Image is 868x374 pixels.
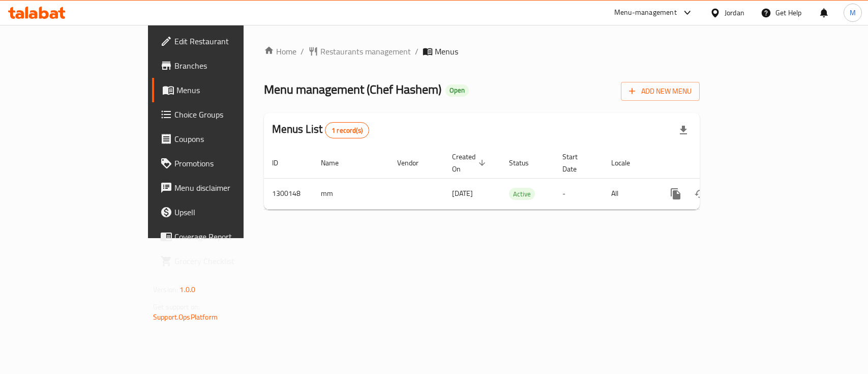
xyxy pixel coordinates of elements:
span: Branches [174,60,285,72]
span: Menus [176,84,285,96]
span: Upsell [174,206,285,218]
nav: breadcrumb [264,45,700,57]
a: Menus [152,78,293,102]
span: 1 record(s) [325,126,369,135]
li: / [301,45,304,57]
span: Menu disclaimer [174,182,285,194]
button: more [664,182,688,206]
a: Restaurants management [308,45,411,57]
a: Coupons [152,127,293,151]
span: Locale [611,157,643,169]
div: Open [445,84,469,97]
td: All [603,178,655,209]
a: Upsell [152,200,293,224]
span: Restaurants management [320,45,411,57]
span: Active [509,188,535,200]
td: - [554,178,603,209]
div: Jordan [725,7,744,18]
span: Promotions [174,157,285,169]
span: Menus [435,45,458,57]
a: Promotions [152,151,293,176]
a: Menu disclaimer [152,176,293,200]
div: Export file [671,118,696,142]
span: Add New Menu [629,85,692,98]
span: Status [509,157,542,169]
span: Menu management ( Chef Hashem ) [264,78,441,101]
span: Created On [452,151,489,175]
span: Vendor [397,157,432,169]
table: enhanced table [264,148,769,210]
span: [DATE] [452,187,473,200]
a: Edit Restaurant [152,29,293,53]
a: Support.OpsPlatform [153,310,218,324]
span: Coverage Report [174,231,285,243]
div: Menu-management [614,7,677,19]
span: Choice Groups [174,108,285,121]
div: Active [509,188,535,200]
button: Add New Menu [621,82,700,101]
li: / [415,45,418,57]
h2: Menus List [272,122,369,138]
span: Edit Restaurant [174,35,285,47]
div: Total records count [325,122,369,138]
span: Version: [153,283,178,296]
span: Grocery Checklist [174,255,285,267]
span: M [850,7,856,18]
a: Grocery Checklist [152,249,293,273]
a: Choice Groups [152,102,293,127]
button: Change Status [688,182,712,206]
span: Coupons [174,133,285,145]
th: Actions [655,148,769,179]
span: Get support on: [153,300,200,313]
td: mm [313,178,389,209]
span: Name [321,157,352,169]
span: ID [272,157,291,169]
a: Coverage Report [152,224,293,249]
span: Start Date [562,151,591,175]
span: 1.0.0 [179,283,195,296]
a: Branches [152,53,293,78]
span: Open [445,86,469,95]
